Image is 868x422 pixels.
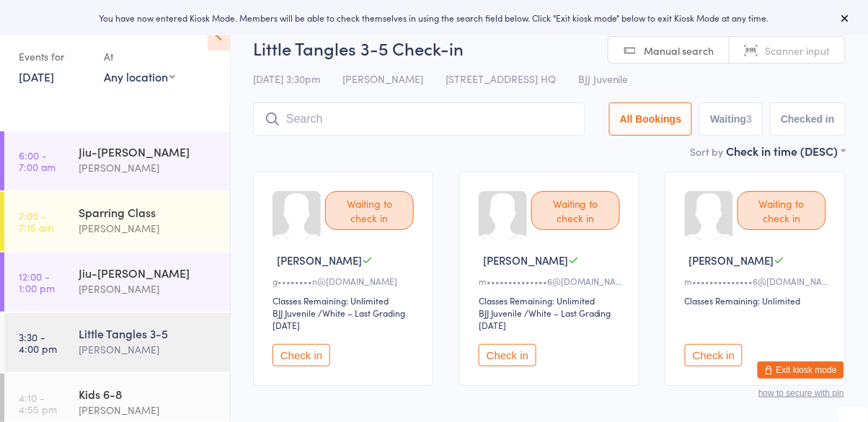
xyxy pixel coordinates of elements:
div: You have now entered Kiosk Mode. Members will be able to check themselves in using the search fie... [23,12,845,24]
span: [STREET_ADDRESS] HQ [446,71,556,86]
a: [DATE] [19,69,54,84]
span: Scanner input [766,43,831,58]
div: [PERSON_NAME] [79,159,218,176]
div: [PERSON_NAME] [79,402,218,418]
a: 7:00 -7:15 amSparring Class[PERSON_NAME] [4,192,230,251]
button: Exit kiosk mode [758,361,844,379]
span: [DATE] 3:30pm [253,71,320,86]
time: 3:30 - 4:00 pm [19,331,57,354]
div: Waiting to check in [531,191,620,230]
div: Classes Remaining: Unlimited [479,294,624,307]
div: Sparring Class [79,204,218,220]
div: At [104,45,175,69]
button: Check in [685,344,743,366]
div: g••••••••n@[DOMAIN_NAME] [273,275,418,287]
button: Check in [479,344,536,366]
h2: Little Tangles 3-5 Check-in [253,36,846,60]
div: m••••••••••••••6@[DOMAIN_NAME] [685,275,831,287]
div: Events for [19,45,89,69]
span: [PERSON_NAME] [483,252,568,268]
button: All Bookings [609,102,693,136]
div: Classes Remaining: Unlimited [685,294,831,307]
div: Classes Remaining: Unlimited [273,294,418,307]
a: 6:00 -7:00 amJiu-[PERSON_NAME][PERSON_NAME] [4,131,230,190]
div: Waiting to check in [325,191,414,230]
time: 7:00 - 7:15 am [19,210,53,233]
input: Search [253,102,585,136]
span: Manual search [645,43,714,58]
button: Checked in [770,102,846,136]
div: [PERSON_NAME] [79,341,218,358]
div: Little Tangles 3-5 [79,325,218,341]
div: [PERSON_NAME] [79,220,218,237]
div: BJJ Juvenile [273,307,316,319]
time: 4:10 - 4:55 pm [19,392,57,415]
span: [PERSON_NAME] [342,71,423,86]
div: [PERSON_NAME] [79,281,218,297]
div: Waiting to check in [738,191,826,230]
time: 6:00 - 7:00 am [19,149,56,172]
div: BJJ Juvenile [479,307,522,319]
div: m••••••••••••••6@[DOMAIN_NAME] [479,275,624,287]
button: how to secure with pin [758,388,844,398]
time: 12:00 - 1:00 pm [19,271,55,294]
div: Check in time (DESC) [727,143,846,159]
div: 3 [747,113,753,125]
button: Waiting3 [699,102,763,136]
a: 3:30 -4:00 pmLittle Tangles 3-5[PERSON_NAME] [4,313,230,372]
div: Jiu-[PERSON_NAME] [79,144,218,159]
div: Kids 6-8 [79,386,218,402]
button: Check in [273,344,330,366]
span: [PERSON_NAME] [689,252,774,268]
label: Sort by [691,144,724,159]
div: Jiu-[PERSON_NAME] [79,265,218,281]
span: BJJ Juvenile [578,71,629,86]
a: 12:00 -1:00 pmJiu-[PERSON_NAME][PERSON_NAME] [4,252,230,312]
div: Any location [104,69,175,84]
span: [PERSON_NAME] [277,252,362,268]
